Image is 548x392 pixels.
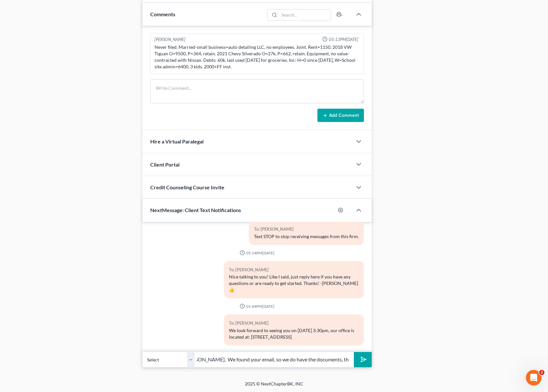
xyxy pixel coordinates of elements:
[539,370,544,375] span: 2
[279,9,331,20] input: Search...
[150,184,224,190] span: Credit Counseling Course Invite
[526,370,541,385] iframe: Intercom live chat
[229,266,359,274] div: To: [PERSON_NAME]
[150,250,364,256] div: 05:14PM[DATE]
[254,233,359,240] div: Text STOP to stop receiving messages from this firm.
[150,11,175,17] span: Comments
[150,207,241,213] span: NextMessage: Client Text Notifications
[229,327,359,340] div: We look forward to seeing you on [DATE] 3:30pm, our office is located at: [STREET_ADDRESS]
[229,319,359,327] div: To: [PERSON_NAME]
[194,352,354,368] input: Say something...
[150,161,180,168] span: Client Portal
[150,138,204,144] span: Hire a Virtual Paralegal
[154,36,185,43] div: [PERSON_NAME]
[150,304,364,309] div: 01:44PM[DATE]
[317,109,364,122] button: Add Comment
[329,36,358,43] span: 05:13PM[DATE]
[154,44,360,70] div: Never filed. Married-small business=auto detailing LLC, no employees. Joint. Rent=1150. 2018 VW T...
[229,274,359,293] div: Nice talking to you! Like I said, just reply here if you have any questions or are ready to get s...
[254,225,359,233] div: To: [PERSON_NAME]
